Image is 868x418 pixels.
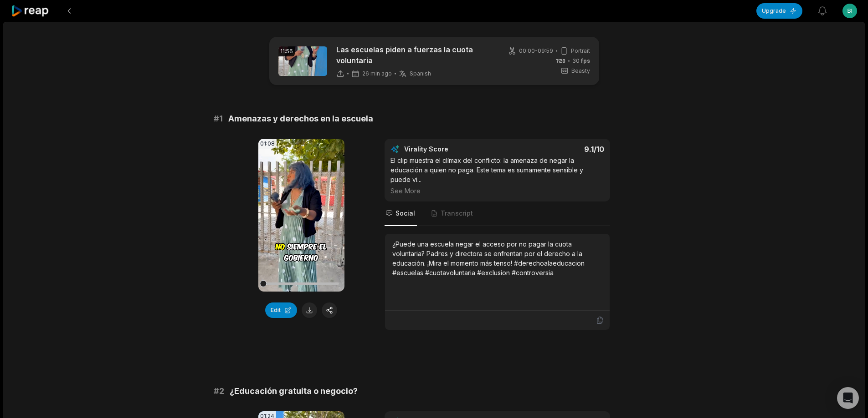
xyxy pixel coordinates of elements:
div: Open Intercom Messenger [837,387,859,409]
span: ¿Educación gratuita o negocio? [230,385,358,398]
span: Beasty [571,67,590,75]
button: Edit [265,302,297,318]
span: Amenazas y derechos en la escuela [228,112,373,125]
div: ¿Puede una escuela negar el acceso por no pagar la cuota voluntaria? Padres y directora se enfren... [392,239,602,277]
span: Portrait [571,47,590,55]
button: Upgrade [756,3,802,19]
div: 11:56 [278,46,295,56]
span: fps [581,57,590,64]
span: # 1 [214,112,223,125]
span: Spanish [410,70,431,77]
span: # 2 [214,385,224,398]
div: 9.1 /10 [506,145,604,154]
span: 26 min ago [362,70,392,77]
div: See More [390,186,604,196]
div: Virality Score [404,145,502,154]
span: 30 [572,57,590,65]
nav: Tabs [385,201,610,226]
span: Social [395,209,415,218]
p: Las escuelas piden a fuerzas la cuota voluntaria [336,44,493,66]
span: Transcript [441,209,473,218]
span: 00:00 - 09:59 [519,47,553,55]
div: El clip muestra el clímax del conflicto: la amenaza de negar la educación a quien no paga. Este t... [390,156,604,196]
video: Your browser does not support mp4 format. [258,139,344,292]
